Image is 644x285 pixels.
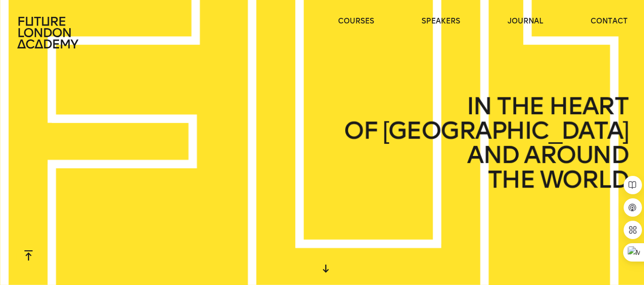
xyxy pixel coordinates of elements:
[338,16,374,27] a: courses
[466,94,491,118] span: IN
[591,16,628,27] a: contact
[524,143,628,167] span: AROUND
[487,167,534,192] span: THE
[496,94,543,118] span: THE
[540,167,628,192] span: WORLD
[549,94,628,118] span: HEART
[422,16,460,27] a: speakers
[467,143,518,167] span: AND
[344,118,377,143] span: OF
[382,118,628,143] span: [GEOGRAPHIC_DATA]
[508,16,543,27] a: journal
